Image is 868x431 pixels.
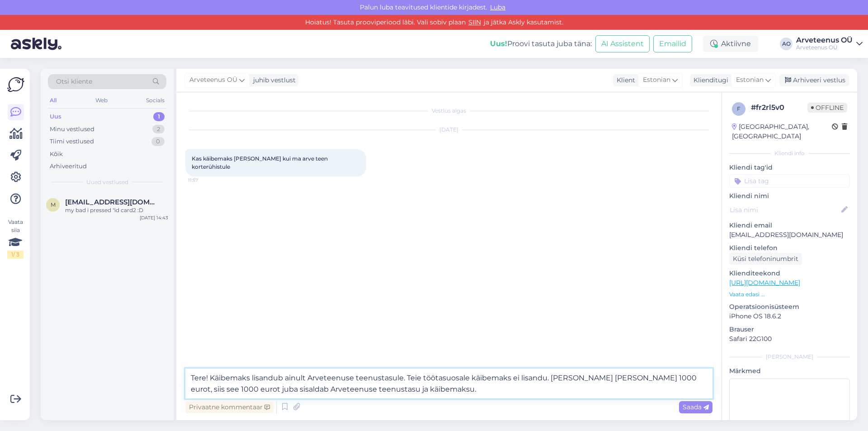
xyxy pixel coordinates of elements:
[185,107,712,115] div: Vestlus algas
[732,122,832,141] div: [GEOGRAPHIC_DATA], [GEOGRAPHIC_DATA]
[729,290,850,298] p: Vaata edasi ...
[185,401,274,413] div: Privaatne kommentaar
[796,37,863,51] a: Arveteenus OÜArveteenus OÜ
[736,75,764,85] span: Estonian
[189,75,237,85] span: Arveteenus OÜ
[86,178,128,186] span: Uued vestlused
[490,38,592,49] div: Proovi tasuta juba täna:
[50,162,87,171] div: Arhiveeritud
[683,403,709,411] span: Saada
[796,44,853,51] div: Arveteenus OÜ
[730,205,840,215] input: Lisa nimi
[50,150,63,159] div: Kõik
[643,75,670,85] span: Estonian
[151,137,165,146] div: 0
[729,325,850,334] p: Brauser
[250,76,296,85] div: juhib vestlust
[185,126,712,134] div: [DATE]
[56,77,92,86] span: Otsi kliente
[729,191,850,201] p: Kliendi nimi
[729,334,850,344] p: Safari 22G100
[729,149,850,157] div: Kliendi info
[703,36,758,52] div: Aktiivne
[65,198,159,206] span: martintee9@gmail.com
[50,112,61,121] div: Uus
[192,155,329,170] span: Kas käibemaks [PERSON_NAME] kui ma arve teen korterühistule
[729,174,850,188] input: Lisa tag
[487,3,508,11] span: Luba
[51,201,56,208] span: m
[188,177,222,184] span: 11:57
[729,243,850,253] p: Kliendi telefon
[94,95,109,106] div: Web
[780,38,793,50] div: AO
[779,74,849,86] div: Arhiveeri vestlus
[690,76,728,85] div: Klienditugi
[796,37,853,44] div: Arveteenus OÜ
[490,39,507,48] b: Uus!
[48,95,58,106] div: All
[466,18,484,26] a: SIIN
[729,163,850,172] p: Kliendi tag'id
[50,137,94,146] div: Tiimi vestlused
[729,353,850,361] div: [PERSON_NAME]
[729,302,850,312] p: Operatsioonisüsteem
[729,230,850,240] p: [EMAIL_ADDRESS][DOMAIN_NAME]
[751,102,807,113] div: # fr2rl5v0
[613,76,635,85] div: Klient
[65,206,168,214] div: my bad i pressed "id card2 :D
[140,214,168,221] div: [DATE] 14:43
[144,95,166,106] div: Socials
[7,218,24,259] div: Vaata siia
[807,103,847,113] span: Offline
[729,366,850,376] p: Märkmed
[729,253,802,265] div: Küsi telefoninumbrit
[595,35,650,52] button: AI Assistent
[7,76,24,93] img: Askly Logo
[152,125,165,134] div: 2
[729,221,850,230] p: Kliendi email
[737,105,741,112] span: f
[185,369,712,398] textarea: Tere! Käibemaks lisandub ainult Arveteenuse teenustasule. Teie töötasuosale käibemaks ei lisandu....
[153,112,165,121] div: 1
[729,312,850,321] p: iPhone OS 18.6.2
[729,279,800,287] a: [URL][DOMAIN_NAME]
[729,269,850,278] p: Klienditeekond
[50,125,94,134] div: Minu vestlused
[7,251,24,259] div: 1 / 3
[653,35,692,52] button: Emailid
